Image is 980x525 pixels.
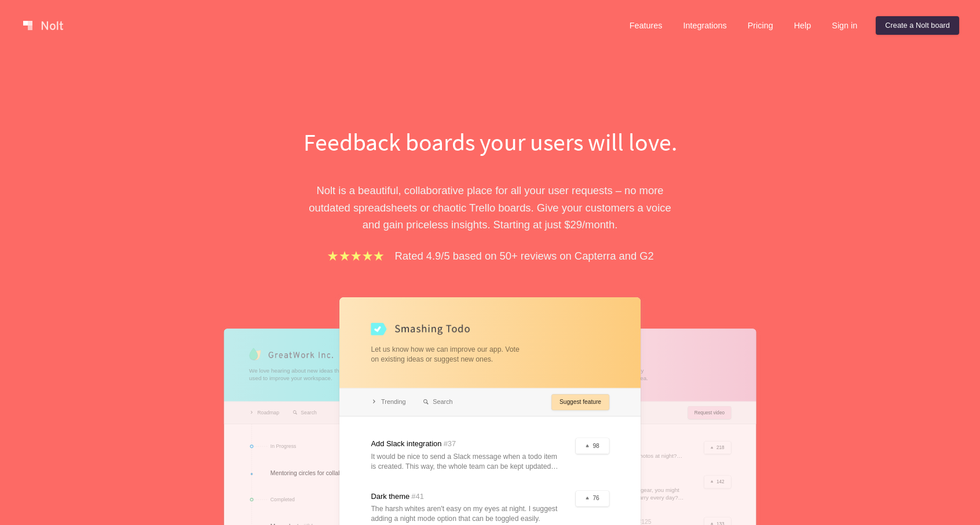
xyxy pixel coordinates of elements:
[290,182,690,233] p: Nolt is a beautiful, collaborative place for all your user requests – no more outdated spreadshee...
[395,247,654,264] p: Rated 4.9/5 based on 50+ reviews on Capterra and G2
[674,16,736,35] a: Integrations
[785,16,821,35] a: Help
[620,16,672,35] a: Features
[876,16,959,35] a: Create a Nolt board
[326,249,385,262] img: stars.b067e34983.png
[822,16,866,35] a: Sign in
[738,16,782,35] a: Pricing
[290,125,690,159] h1: Feedback boards your users will love.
